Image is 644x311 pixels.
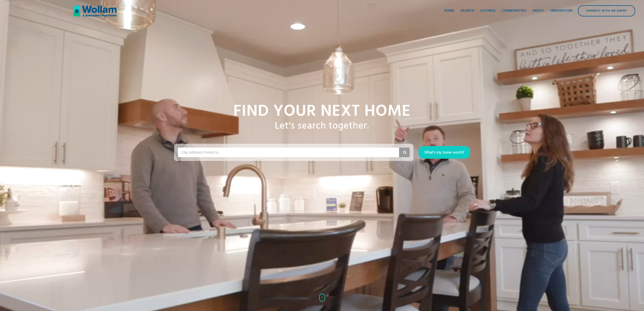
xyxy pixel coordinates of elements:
[419,146,470,159] a: What's my home worth?
[547,3,575,18] a: Innovation
[532,8,544,13] div: About
[480,8,496,13] div: Listings
[399,148,410,157] button: Search
[461,8,474,13] div: Search
[73,3,117,18] a: home
[477,3,499,18] a: Listings
[233,103,411,121] h1: Find your NExt home
[499,3,529,18] a: Communities
[578,5,635,16] a: Connect with an Agent
[550,8,572,13] div: Innovation
[578,6,635,16] div: Connect with an Agent
[275,121,369,132] h1: Let's search together.
[441,3,458,18] a: Home
[444,8,454,13] div: Home
[529,3,547,18] a: About
[181,149,222,156] input: City, Address, Postal Code, MLS ID
[458,3,477,18] a: Search
[502,8,526,13] div: Communities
